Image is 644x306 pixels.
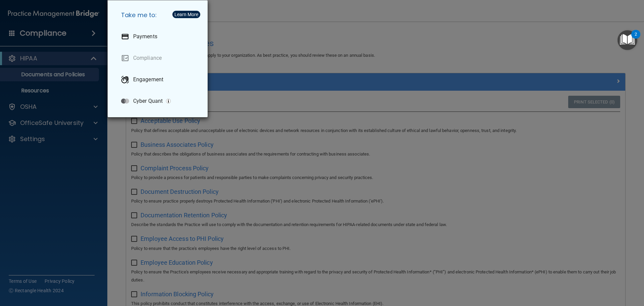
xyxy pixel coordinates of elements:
[133,33,157,40] p: Payments
[116,27,202,46] a: Payments
[635,34,637,43] div: 2
[133,98,163,104] p: Cyber Quant
[610,260,636,285] iframe: Drift Widget Chat Controller
[172,11,200,18] button: Learn More
[116,70,202,89] a: Engagement
[116,49,202,68] a: Compliance
[116,6,202,25] h5: Take me to:
[116,92,202,111] a: Cyber Quant
[174,12,198,17] div: Learn More
[133,76,163,83] p: Engagement
[618,30,637,50] button: Open Resource Center, 2 new notifications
